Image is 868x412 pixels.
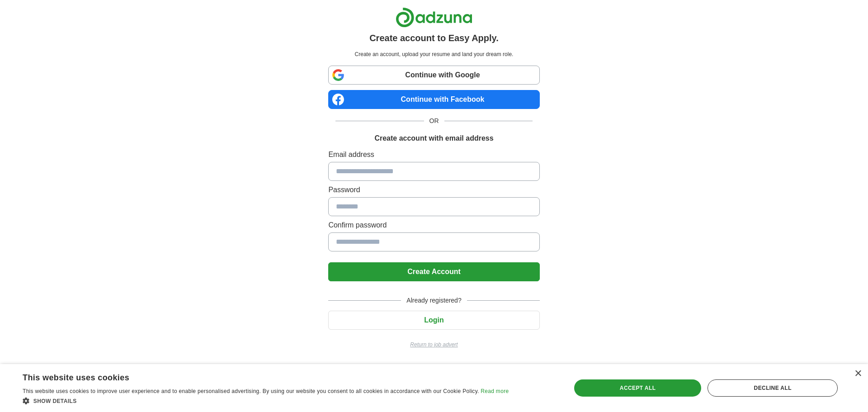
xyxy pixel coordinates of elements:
span: This website uses cookies to improve user experience and to enable personalised advertising. By u... [23,388,479,394]
img: Adzuna logo [396,7,472,28]
div: This website uses cookies [23,369,486,383]
span: OR [424,116,444,126]
div: Close [854,370,861,377]
label: Email address [328,149,539,160]
a: Continue with Facebook [328,90,539,109]
div: Accept all [574,379,702,397]
div: Show details [23,396,509,405]
span: Already registered? [401,296,467,305]
button: Login [328,311,539,330]
label: Password [328,185,539,195]
a: Return to job advert [328,341,539,349]
a: Login [328,316,539,324]
button: Create Account [328,262,539,281]
a: Continue with Google [328,66,539,85]
div: Decline all [708,379,838,397]
label: Confirm password [328,220,539,231]
h1: Create account to Easy Apply. [369,31,499,45]
a: Read more, opens a new window [481,388,509,394]
h1: Create account with email address [374,133,493,144]
span: Show details [33,398,77,404]
p: Create an account, upload your resume and land your dream role. [330,50,538,58]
